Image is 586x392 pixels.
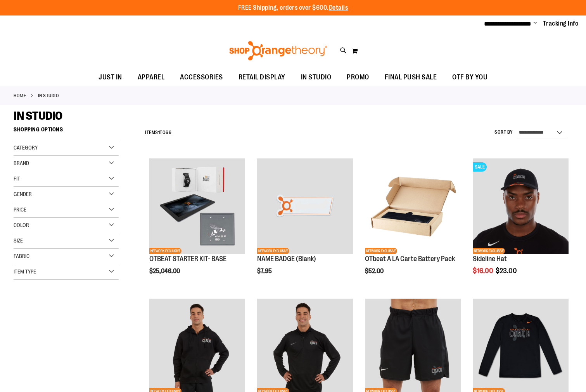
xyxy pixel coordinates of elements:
a: Sideline Hat [473,255,507,263]
a: OTBEAT STARTER KIT- BASE [149,255,226,263]
span: $7.95 [257,268,273,275]
span: PROMO [347,69,369,86]
span: 66 [166,130,171,135]
span: IN STUDIO [301,69,332,86]
span: RETAIL DISPLAY [239,69,285,86]
p: FREE Shipping, orders over $600. [238,3,348,12]
span: Fit [14,175,20,182]
label: Sort By [494,129,513,136]
span: JUST IN [99,69,122,86]
span: Gender [14,191,32,197]
span: ACCESSORIES [180,69,223,86]
span: NETWORK EXCLUSIVE [473,248,505,254]
span: Category [14,144,38,151]
div: product [145,155,249,294]
a: Home [14,92,26,99]
span: $23.00 [496,267,518,275]
a: JUST IN [91,69,130,86]
img: Sideline Hat primary image [473,158,569,254]
span: NETWORK EXCLUSIVE [149,248,182,254]
a: IN STUDIO [293,69,339,86]
a: FINAL PUSH SALE [377,69,445,86]
span: IN STUDIO [14,109,62,122]
div: product [253,155,357,294]
span: NETWORK EXCLUSIVE [257,248,289,254]
span: Brand [14,160,29,166]
h2: Items to [145,127,171,139]
strong: Shopping Options [14,123,119,140]
a: PROMO [339,69,377,86]
img: Product image for OTbeat A LA Carte Battery Pack [365,158,461,254]
span: Size [14,237,23,244]
span: Item Type [14,268,36,275]
span: FINAL PUSH SALE [385,69,437,86]
img: NAME BADGE (Blank) [257,158,353,254]
a: ACCESSORIES [172,69,231,86]
span: SALE [473,162,487,172]
a: Tracking Info [543,19,579,28]
span: NETWORK EXCLUSIVE [365,248,397,254]
span: OTF BY YOU [452,69,487,86]
button: Account menu [533,20,537,28]
div: product [469,155,572,294]
img: OTBEAT STARTER KIT- BASE [149,158,245,254]
a: Product image for OTbeat A LA Carte Battery PackNETWORK EXCLUSIVE [365,158,461,255]
span: 1 [158,130,160,135]
span: Price [14,206,26,213]
a: OTBEAT STARTER KIT- BASENETWORK EXCLUSIVE [149,158,245,255]
img: Shop Orangetheory [228,41,328,60]
a: OTF BY YOU [444,69,495,86]
a: RETAIL DISPLAY [231,69,293,86]
span: $25,046.00 [149,268,181,275]
div: product [361,155,465,294]
a: Sideline Hat primary imageSALENETWORK EXCLUSIVE [473,158,569,255]
strong: IN STUDIO [38,92,59,99]
a: APPAREL [130,69,173,86]
span: $16.00 [473,267,494,275]
a: Details [329,4,348,11]
span: Fabric [14,253,29,259]
a: NAME BADGE (Blank) [257,255,316,263]
a: NAME BADGE (Blank)NETWORK EXCLUSIVE [257,158,353,255]
span: Color [14,222,29,228]
a: OTbeat A LA Carte Battery Pack [365,255,455,263]
span: APPAREL [138,69,165,86]
span: $52.00 [365,268,385,275]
